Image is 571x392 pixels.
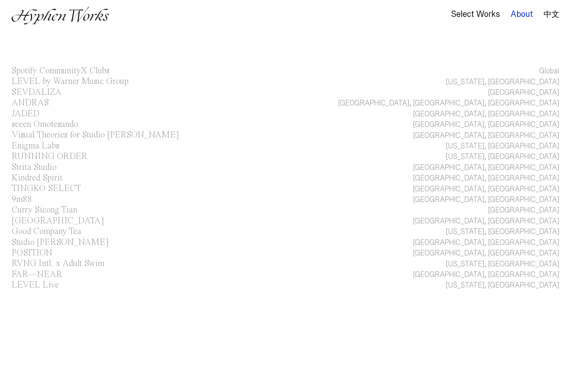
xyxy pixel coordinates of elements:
div: [GEOGRAPHIC_DATA], [GEOGRAPHIC_DATA] [413,130,559,141]
div: [US_STATE], [GEOGRAPHIC_DATA] [446,141,559,151]
div: [US_STATE], [GEOGRAPHIC_DATA] [446,259,559,269]
div: seeen Omotesando [12,120,78,129]
div: [GEOGRAPHIC_DATA], [GEOGRAPHIC_DATA] [413,269,559,280]
div: [US_STATE], [GEOGRAPHIC_DATA] [446,77,559,87]
div: [GEOGRAPHIC_DATA], [GEOGRAPHIC_DATA] [413,162,559,173]
a: About [511,11,533,18]
div: [GEOGRAPHIC_DATA], [GEOGRAPHIC_DATA] [413,237,559,248]
div: Visual Theories for Studio [PERSON_NAME] [12,131,179,139]
div: [GEOGRAPHIC_DATA] [488,205,559,216]
div: 9m88 [12,195,32,204]
div: [GEOGRAPHIC_DATA], [GEOGRAPHIC_DATA] [413,184,559,194]
div: SEVDALIZA [12,88,61,97]
div: JADED [12,109,40,118]
div: [US_STATE], [GEOGRAPHIC_DATA] [446,226,559,237]
div: Enigma Labs [12,141,59,150]
div: Select Works [451,10,500,19]
div: [GEOGRAPHIC_DATA], [GEOGRAPHIC_DATA] [413,216,559,226]
div: [GEOGRAPHIC_DATA], [GEOGRAPHIC_DATA] [413,109,559,119]
div: [GEOGRAPHIC_DATA] [12,216,104,225]
div: [GEOGRAPHIC_DATA], [GEOGRAPHIC_DATA] [413,173,559,183]
div: FAR—NEAR [12,270,62,279]
div: About [511,10,533,19]
div: [US_STATE], [GEOGRAPHIC_DATA] [446,151,559,162]
div: Global [539,66,559,76]
div: ANDRAS [12,98,49,107]
div: Kindred Spirit [12,174,62,182]
div: Studio [PERSON_NAME] [12,238,109,247]
div: [GEOGRAPHIC_DATA], [GEOGRAPHIC_DATA] [413,248,559,258]
div: [GEOGRAPHIC_DATA], [GEOGRAPHIC_DATA] [413,119,559,130]
a: 中文 [544,11,559,18]
div: Spotify CommunityX Clubs [12,66,109,75]
div: LEVEL by Warner Music Group [12,77,129,86]
div: RVNG Intl. x Adult Swim [12,259,104,268]
img: Hyphen Works [12,7,109,24]
div: POSITION [12,249,52,257]
div: [GEOGRAPHIC_DATA], [GEOGRAPHIC_DATA] [413,194,559,205]
div: RUNNING ORDER [12,152,87,161]
div: [US_STATE], [GEOGRAPHIC_DATA] [446,280,559,291]
div: Good Company Tea [12,227,81,236]
div: LEVEL Live [12,281,59,290]
div: TINGKO SELECT [12,184,81,193]
div: Curry Sicong Tian [12,206,77,215]
div: [GEOGRAPHIC_DATA] [488,87,559,98]
a: Select Works [451,11,500,18]
div: Strita Studio [12,163,57,172]
div: [GEOGRAPHIC_DATA], [GEOGRAPHIC_DATA], [GEOGRAPHIC_DATA] [338,98,559,108]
